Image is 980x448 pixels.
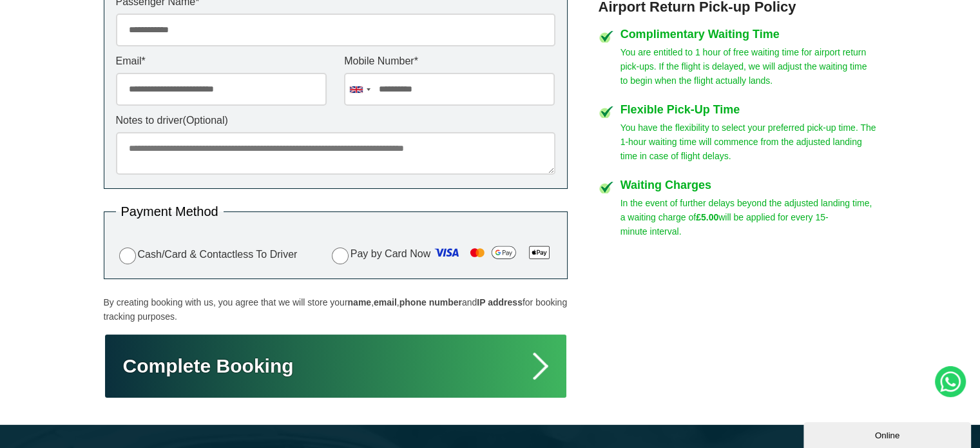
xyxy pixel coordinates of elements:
[696,212,718,222] strong: £5.00
[104,295,568,324] p: By creating booking with us, you agree that we will store your , , and for booking tracking purpo...
[803,420,974,448] iframe: chat widget
[347,297,371,307] strong: name
[620,104,877,115] h4: Flexible Pick-Up Time
[620,45,877,88] p: You are entitled to 1 hour of free waiting time for airport return pick-ups. If the flight is del...
[620,121,877,163] p: You have the flexibility to select your preferred pick-up time. The 1-hour waiting time will comm...
[116,205,224,218] legend: Payment Method
[620,179,877,191] h4: Waiting Charges
[329,242,555,267] label: Pay by Card Now
[620,28,877,40] h4: Complimentary Waiting Time
[345,73,374,105] div: United Kingdom: +44
[620,196,877,239] p: In the event of further delays beyond the adjusted landing time, a waiting charge of will be appl...
[116,56,327,66] label: Email
[344,56,555,66] label: Mobile Number
[116,246,298,264] label: Cash/Card & Contactless To Driver
[119,248,136,264] input: Cash/Card & Contactless To Driver
[332,248,349,264] input: Pay by Card Now
[116,115,555,126] label: Notes to driver
[374,297,397,307] strong: email
[477,297,523,307] strong: IP address
[104,333,568,399] button: Complete Booking
[399,297,462,307] strong: phone number
[183,115,228,126] span: (Optional)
